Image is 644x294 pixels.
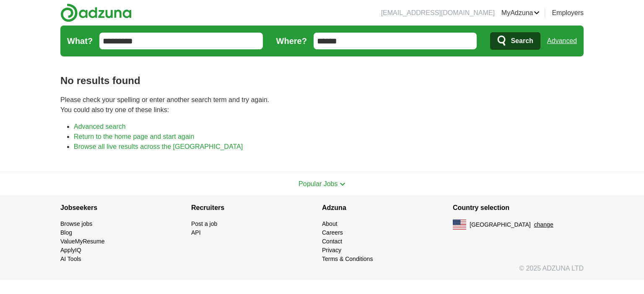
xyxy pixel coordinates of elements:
[322,220,338,227] a: About
[381,8,495,18] li: [EMAIL_ADDRESS][DOMAIN_NAME]
[340,182,345,186] img: toggle icon
[547,33,577,49] a: Advanced
[453,220,466,230] img: US flag
[74,123,126,130] a: Advanced search
[191,229,201,236] a: API
[60,3,132,22] img: Adzuna logo
[74,133,194,140] a: Return to the home page and start again
[276,35,307,47] label: Where?
[191,220,217,227] a: Post a job
[60,220,92,227] a: Browse jobs
[60,256,81,262] a: AI Tools
[511,33,533,49] span: Search
[490,32,540,50] button: Search
[299,180,338,187] span: Popular Jobs
[470,220,531,229] span: [GEOGRAPHIC_DATA]
[552,8,584,18] a: Employers
[501,8,540,18] a: MyAdzuna
[60,247,81,253] a: ApplyIQ
[322,238,342,245] a: Contact
[60,238,105,245] a: ValueMyResume
[60,95,584,115] p: Please check your spelling or enter another search term and try again. You could also try one of ...
[322,229,343,236] a: Careers
[54,263,590,280] div: © 2025 ADZUNA LTD
[67,35,93,47] label: What?
[74,143,243,150] a: Browse all live results across the [GEOGRAPHIC_DATA]
[60,73,584,88] h1: No results found
[534,220,553,229] button: change
[60,229,72,236] a: Blog
[322,256,373,262] a: Terms & Conditions
[322,247,341,253] a: Privacy
[453,196,584,220] h4: Country selection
